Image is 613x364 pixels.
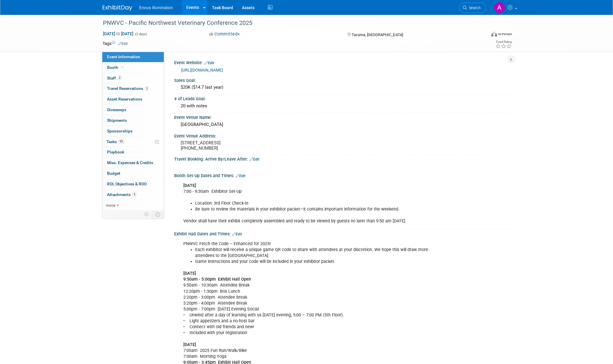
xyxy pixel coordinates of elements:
a: Edit [232,232,242,236]
button: Committed [207,31,242,37]
div: [GEOGRAPHIC_DATA] [179,120,506,129]
span: Booth [107,65,125,70]
li: Be sure to review the materials in your exhibitor packet—it contains important information for th... [195,206,442,212]
span: Event Information [107,54,140,59]
span: 5 [132,192,137,197]
li: Each exhibitor will receive a unique game QR code to share with attendees at your discretion. We ... [195,247,442,259]
div: Event Website: [174,58,511,66]
a: Attachments5 [102,190,164,200]
a: Edit [236,174,245,178]
span: Misc. Expenses & Credits [107,160,153,165]
span: Travel Reservations [107,86,149,91]
div: In-Person [498,32,512,36]
div: Event Format [451,31,512,40]
span: more [106,203,115,208]
b: [DATE] [183,183,196,188]
b: [DATE] [183,271,196,276]
span: Staff [107,76,122,80]
img: Abby Nelson [494,2,505,13]
a: [URL][DOMAIN_NAME] [181,68,223,72]
a: Edit [250,157,259,161]
a: Shipments [102,115,164,126]
a: Misc. Expenses & Credits [102,158,164,168]
pre: [STREET_ADDRESS] [PHONE_NUMBER] [181,140,308,151]
a: Budget [102,168,164,179]
span: Sponsorships [107,129,132,133]
a: Staff2 [102,73,164,83]
div: Travel Booking: Arrive By/Leave After: [174,155,511,162]
a: Travel Reservations3 [102,83,164,94]
a: Playbook [102,147,164,157]
img: Format-Inperson.png [491,32,497,36]
div: Event Venue Address: [174,132,511,139]
span: Attachments [107,192,137,197]
span: 0% [118,139,125,144]
span: ROI, Objectives & ROO [107,182,147,186]
span: 3 [145,86,149,91]
a: Edit [118,42,128,46]
span: to [115,31,121,36]
td: Tags [103,41,128,46]
div: # of Leads Goal: [174,94,511,102]
a: Booth [102,62,164,73]
div: $20K ($14.7 last year) [179,83,506,92]
div: PNWVC - Pacific Northwest Veterinary Conference 2025 [101,18,477,28]
a: Search [459,3,486,13]
a: Giveaways [102,105,164,115]
div: 7:00 - 9:30am Exhibitor Set-Up Vendor shall have their exhibit completely assembled and ready to ... [179,180,446,227]
span: Asset Reservations [107,97,142,101]
div: Event Rating [496,41,512,43]
span: Tacoma, [GEOGRAPHIC_DATA] [352,33,403,37]
span: Search [467,6,481,10]
a: Event Information [102,52,164,62]
div: Event Venue Name: [174,113,511,120]
li: Location: 3rd Floor Check-In [195,200,442,206]
i: Booth reservation complete [121,66,124,69]
span: Giveaways [107,107,126,112]
b: 9:50am - 5:00pm Exhibit Hall Open [183,277,251,282]
a: Asset Reservations [102,94,164,104]
span: Budget [107,171,120,176]
span: Enova Illumination [139,5,173,10]
div: Exhibit Hall Dates and Times: [174,229,511,237]
td: Personalize Event Tab Strip [142,211,152,218]
span: Tasks [106,139,125,144]
td: Toggle Event Tabs [152,211,164,218]
a: Sponsorships [102,126,164,136]
span: 2 [117,76,122,80]
a: Edit [204,61,214,65]
b: [DATE] [183,342,196,347]
a: more [102,200,164,211]
div: Booth Set-Up Dates and Times: [174,171,511,179]
a: Tasks0% [102,137,164,147]
span: (2 days) [135,32,147,36]
a: ROI, Objectives & ROO [102,179,164,189]
span: Playbook [107,150,124,154]
span: [DATE] [DATE] [103,31,134,36]
span: Shipments [107,118,127,123]
li: Game instructions and your code will be included in your exhibitor packet. [195,259,442,265]
img: ExhibitDay [103,5,132,11]
div: 20 with notes [179,101,506,111]
div: Sales Goal: [174,76,511,83]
